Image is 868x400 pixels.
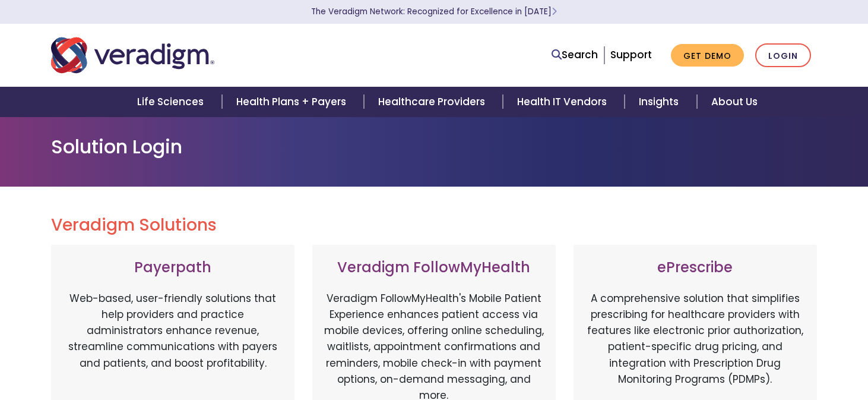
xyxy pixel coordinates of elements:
[755,43,811,68] a: Login
[364,87,503,117] a: Healthcare Providers
[51,136,817,158] h1: Solution Login
[552,47,598,63] a: Search
[503,87,625,117] a: Health IT Vendors
[671,44,744,67] a: Get Demo
[324,259,544,276] h3: Veradigm FollowMyHealth
[123,87,221,117] a: Life Sciences
[697,87,772,117] a: About Us
[63,259,283,276] h3: Payerpath
[585,259,805,276] h3: ePrescribe
[51,215,817,235] h2: Veradigm Solutions
[51,36,214,75] img: Veradigm logo
[610,48,652,62] a: Support
[625,87,696,117] a: Insights
[552,6,557,17] span: Learn More
[222,87,364,117] a: Health Plans + Payers
[311,6,557,17] a: The Veradigm Network: Recognized for Excellence in [DATE]Learn More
